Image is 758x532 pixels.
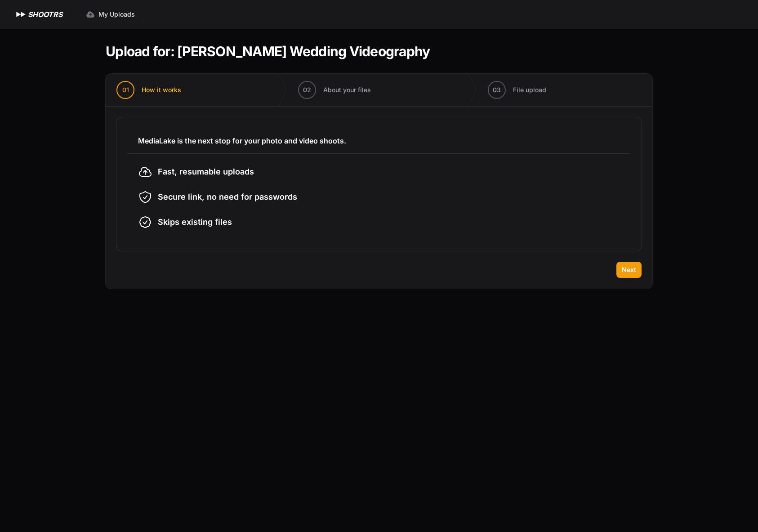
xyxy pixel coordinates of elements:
button: 01 How it works [106,74,192,106]
span: My Uploads [98,10,135,19]
span: Secure link, no need for passwords [158,191,297,203]
button: Next [616,262,642,278]
img: SHOOTRS [14,9,28,20]
button: 02 About your files [287,74,382,106]
span: 03 [493,85,501,94]
span: 01 [122,85,129,94]
a: My Uploads [80,6,140,22]
span: About your files [323,85,371,94]
span: How it works [142,85,181,94]
span: Next [622,265,636,274]
span: Skips existing files [158,216,232,228]
span: File upload [513,85,546,94]
span: 02 [303,85,311,94]
h3: MediaLake is the next stop for your photo and video shoots. [138,135,620,146]
button: 03 File upload [477,74,557,106]
span: Fast, resumable uploads [158,165,254,178]
h1: Upload for: [PERSON_NAME] Wedding Videography [106,43,430,59]
a: SHOOTRS SHOOTRS [14,9,62,20]
h1: SHOOTRS [28,9,62,20]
